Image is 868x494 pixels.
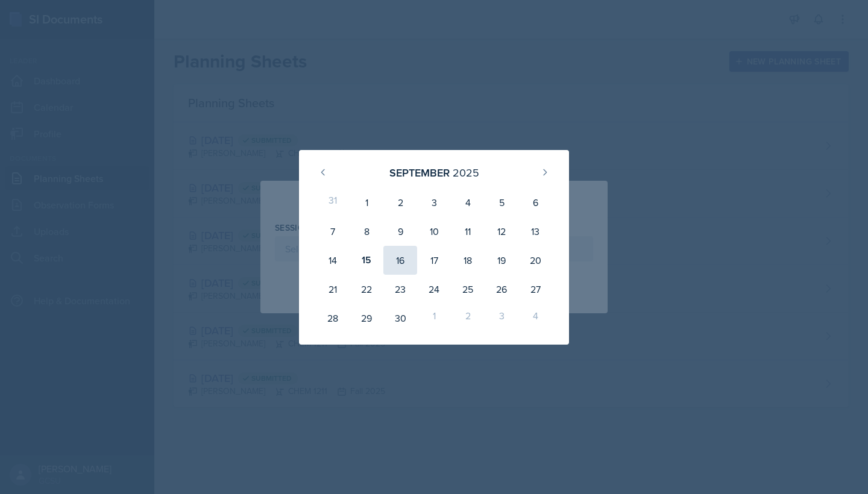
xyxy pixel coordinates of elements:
[518,246,552,275] div: 20
[316,246,350,275] div: 14
[485,217,518,246] div: 12
[518,275,552,304] div: 27
[350,217,383,246] div: 8
[417,217,451,246] div: 10
[383,217,417,246] div: 9
[350,304,383,333] div: 29
[451,188,485,217] div: 4
[417,304,451,333] div: 1
[451,217,485,246] div: 11
[316,188,350,217] div: 31
[350,188,383,217] div: 1
[518,304,552,333] div: 4
[383,246,417,275] div: 16
[485,188,518,217] div: 5
[389,164,450,181] div: September
[316,304,350,333] div: 28
[451,275,485,304] div: 25
[485,304,518,333] div: 3
[453,164,479,181] div: 2025
[350,246,383,275] div: 15
[383,188,417,217] div: 2
[383,275,417,304] div: 23
[383,304,417,333] div: 30
[316,217,350,246] div: 7
[451,304,485,333] div: 2
[417,275,451,304] div: 24
[518,217,552,246] div: 13
[518,188,552,217] div: 6
[485,246,518,275] div: 19
[417,246,451,275] div: 17
[485,275,518,304] div: 26
[350,275,383,304] div: 22
[417,188,451,217] div: 3
[451,246,485,275] div: 18
[316,275,350,304] div: 21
